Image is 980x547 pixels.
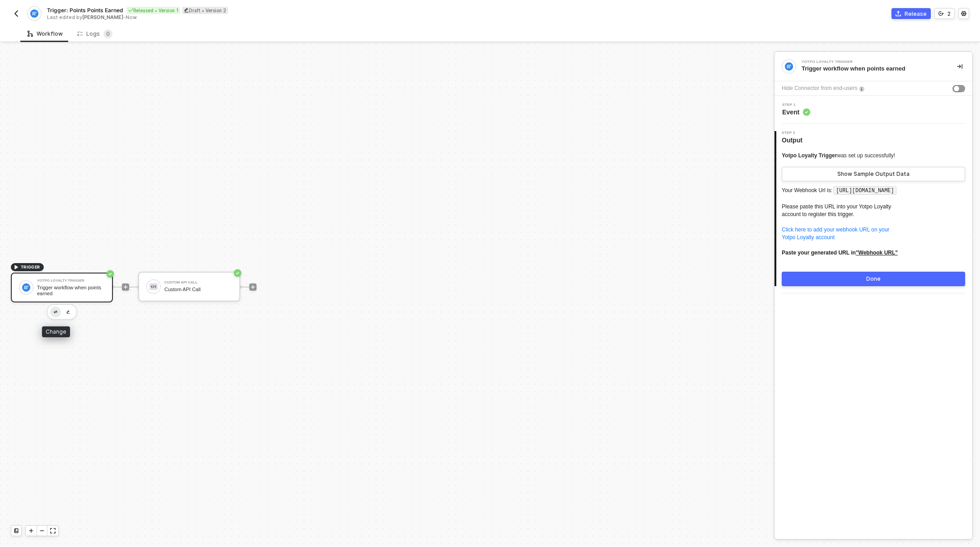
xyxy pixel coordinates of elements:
sup: 0 [103,29,112,38]
div: Trigger workflow when points earned [37,285,105,296]
div: Step 1Event [775,103,972,117]
span: icon-play [14,264,19,270]
img: icon-info [859,86,864,92]
button: edit-cred [63,307,74,317]
span: icon-settings [961,11,966,16]
img: integration-icon [30,9,38,18]
div: Released • Version 1 [126,7,180,14]
div: Show Sample Output Data [837,170,910,178]
button: Show Sample Output Data [782,167,965,181]
span: icon-minus [39,528,45,533]
div: Draft • Version 2 [182,7,228,14]
span: Output [782,136,806,145]
span: Yotpo Loyalty Trigger [782,152,837,159]
div: Last edited by - Now [47,14,489,21]
span: icon-commerce [896,11,901,16]
img: edit-cred [66,310,70,314]
img: edit-cred [54,311,57,314]
span: Step 2 [782,131,806,135]
span: Step 1 [782,103,810,107]
span: icon-play [123,284,128,290]
div: Change [42,326,70,337]
span: icon-play [28,528,34,533]
p: Your Webhook Url is: Please paste this URL into your Yotpo Loyalty account to register this trigger. [782,185,965,264]
div: Hide Connector from end-users [782,84,857,93]
div: Custom API Call [164,287,232,292]
span: icon-play [250,284,256,290]
div: Done [866,275,881,283]
span: icon-expand [50,528,56,533]
button: edit-cred [50,307,61,317]
code: [URL][DOMAIN_NAME] [833,186,896,195]
div: Yotpo Loyalty Trigger [37,279,105,283]
span: icon-versioning [938,11,944,16]
div: Release [905,10,927,18]
span: icon-success-page [234,269,241,277]
img: integration-icon [785,62,793,71]
div: Custom API Call [164,281,232,284]
a: Click here to add your webhook URL on yourYotpo Loyalty account [782,226,889,240]
span: Event [782,108,810,117]
b: Paste your generated URL in [782,250,898,256]
u: "Webhook URL" [856,250,898,256]
button: Done [782,272,965,286]
button: back [11,8,22,19]
div: Yotpo Loyalty Trigger [802,60,937,64]
div: Workflow [28,30,63,38]
div: Step 2Output Yotpo Loyalty Triggerwas set up successfully!Show Sample Output DataYour Webhook Url... [775,131,972,286]
div: Logs [77,29,112,38]
span: TRIGGER [21,264,40,271]
button: Release [891,8,931,19]
span: [PERSON_NAME] [82,14,123,20]
div: was set up successfully! [782,152,895,160]
div: 2 [947,10,951,18]
img: back [13,10,20,17]
img: icon [149,283,158,291]
span: icon-edit [184,8,189,13]
span: icon-success-page [107,270,114,278]
div: Trigger workflow when points earned [802,65,943,73]
span: Trigger: Points Points Earned [47,6,123,14]
button: 2 [934,8,955,19]
img: icon [22,283,30,292]
span: icon-collapse-right [957,64,962,69]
